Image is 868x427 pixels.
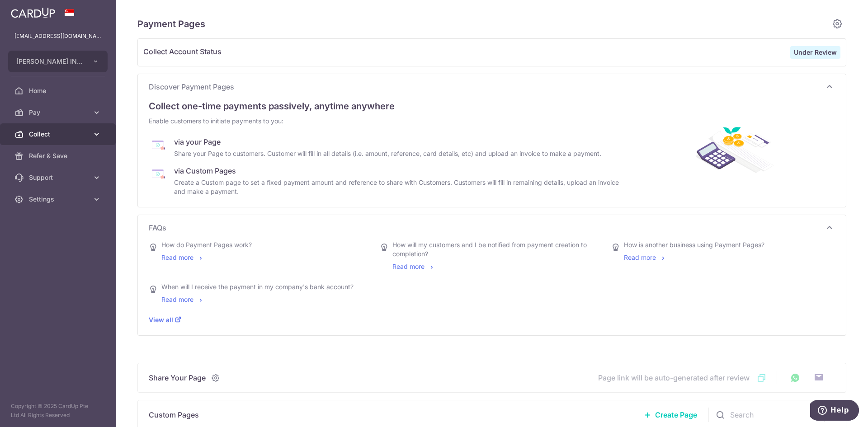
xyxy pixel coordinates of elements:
[161,240,252,249] div: How do Payment Pages work?
[161,296,204,303] a: Read more
[29,151,89,160] span: Refer & Save
[149,372,206,383] span: Share Your Page
[149,222,824,233] span: FAQs
[624,240,764,249] div: How is another business using Payment Pages?
[174,165,624,176] div: via Custom Pages
[29,195,89,204] span: Settings
[14,32,101,41] p: [EMAIL_ADDRESS][DOMAIN_NAME]
[655,409,697,420] span: Create Page
[29,173,89,182] span: Support
[680,111,789,188] img: discover-pp-main-6a91dea3f8f3ad6185c24f2120df7cb045b323704dc54c74e0442abcba8c1722.png
[149,237,835,328] div: FAQs
[149,222,835,233] p: FAQs
[161,253,204,261] a: Read more
[794,48,837,56] strong: Under Review
[137,17,205,31] h5: Payment Pages
[149,117,624,126] div: Enable customers to initiate payments to you:
[598,372,750,383] span: Page link will be auto-generated after review
[143,46,790,59] span: Collect Account Status
[624,253,667,261] a: Read more
[161,282,354,291] div: When will I receive the payment in my company's bank account?
[149,81,835,92] p: Discover Payment Pages
[149,409,199,420] p: Custom Pages
[633,404,708,426] a: Create Page
[149,96,835,200] div: Discover Payment Pages
[11,7,55,18] img: CardUp
[16,57,83,66] span: [PERSON_NAME] INTERIOR DESIGN PTE. LTD.
[8,51,108,72] button: [PERSON_NAME] INTERIOR DESIGN PTE. LTD.
[149,99,835,113] div: Collect one-time payments passively, anytime anywhere
[149,136,167,155] img: pp-custom-page-9a00a14c906adbe3b04d6ce4f46b6f31b19dc59a71804645653f9942f4f04175.png
[392,263,435,270] a: Read more
[174,178,624,196] div: Create a Custom page to set a fixed payment amount and reference to share with Customers. Custome...
[810,400,859,422] iframe: Opens a widget where you can find more information
[29,130,89,139] span: Collect
[149,81,824,92] span: Discover Payment Pages
[29,86,89,95] span: Home
[174,149,601,158] div: Share your Page to customers. Customer will fill in all details (i.e. amount, reference, card det...
[149,316,181,324] a: View all
[20,6,39,14] span: Help
[29,108,89,117] span: Pay
[392,240,598,258] div: How will my customers and I be notified from payment creation to completion?
[149,165,167,183] img: pp-custom-page-9a00a14c906adbe3b04d6ce4f46b6f31b19dc59a71804645653f9942f4f04175.png
[174,136,601,147] div: via your Page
